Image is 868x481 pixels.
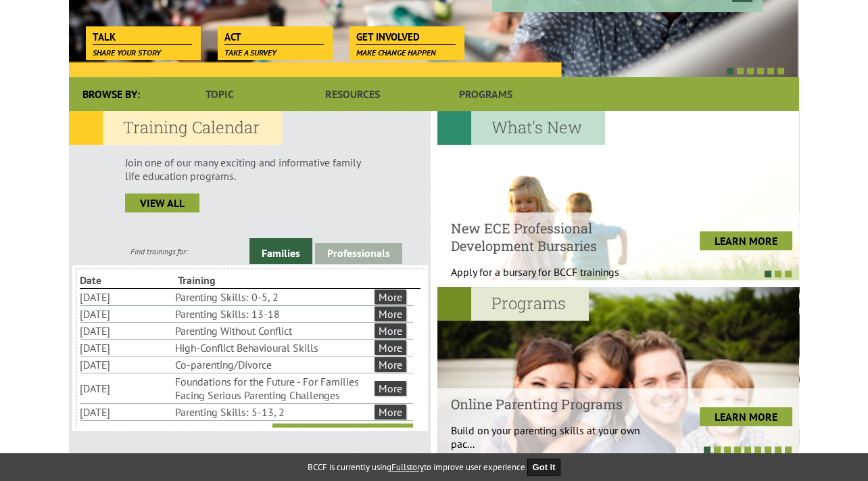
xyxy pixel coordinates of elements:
li: Date [80,272,175,288]
span: Talk [93,30,192,45]
a: Get Involved Make change happen [349,26,462,45]
a: Act Take a survey [218,26,331,45]
span: Get Involved [356,30,456,45]
a: Resources [286,77,418,111]
span: Take a survey [224,47,276,58]
li: [DATE] [80,380,172,396]
li: Parenting Without Conflict [175,323,372,339]
span: Share your story [93,47,161,58]
a: More [375,340,406,355]
a: Topic [153,77,286,111]
div: Find trainings for: [69,246,249,256]
a: Professionals [315,243,402,264]
span: Act [224,30,324,45]
button: Got it [527,459,561,476]
a: More [375,323,406,338]
a: More [375,290,406,304]
li: [DATE] [80,289,172,305]
h2: What's New [437,111,605,145]
li: Co-parenting/Divorce [175,357,372,373]
p: Join one of our many exciting and informative family life education programs. [125,156,375,183]
li: [DATE] [80,323,172,339]
li: High-Conflict Behavioural Skills [175,340,372,356]
p: Apply for a bursary for BCCF trainings West... [451,265,653,292]
div: Browse By: [69,77,153,111]
h2: Programs [437,287,589,321]
h2: Training Calendar [69,111,283,145]
li: Parenting Skills: 0-5, 2 [175,289,372,305]
a: Programs [419,77,552,111]
a: LEARN MORE [700,231,792,250]
li: [DATE] [80,340,172,356]
a: view all [125,193,199,212]
a: LEARN MORE [700,407,792,426]
a: View More Trainings [272,423,413,442]
a: More [375,381,406,396]
li: Parenting Skills: 13-18 [175,306,372,322]
li: Foundations for the Future - For Families Facing Serious Parenting Challenges [175,373,372,403]
h4: New ECE Professional Development Bursaries [451,219,653,254]
li: [DATE] [80,404,172,420]
a: Families [249,238,312,264]
a: More [375,357,406,372]
li: [DATE] [80,306,172,322]
a: Fullstory [391,461,424,473]
li: [DATE] [80,357,172,373]
span: Make change happen [356,47,436,58]
a: Talk Share your story [86,26,199,45]
p: Build on your parenting skills at your own pac... [451,423,653,451]
a: More [375,306,406,321]
h4: Online Parenting Programs [451,395,653,413]
li: Parenting Skills: 5-13, 2 [175,404,372,420]
a: More [375,405,406,419]
li: Training [178,272,273,288]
